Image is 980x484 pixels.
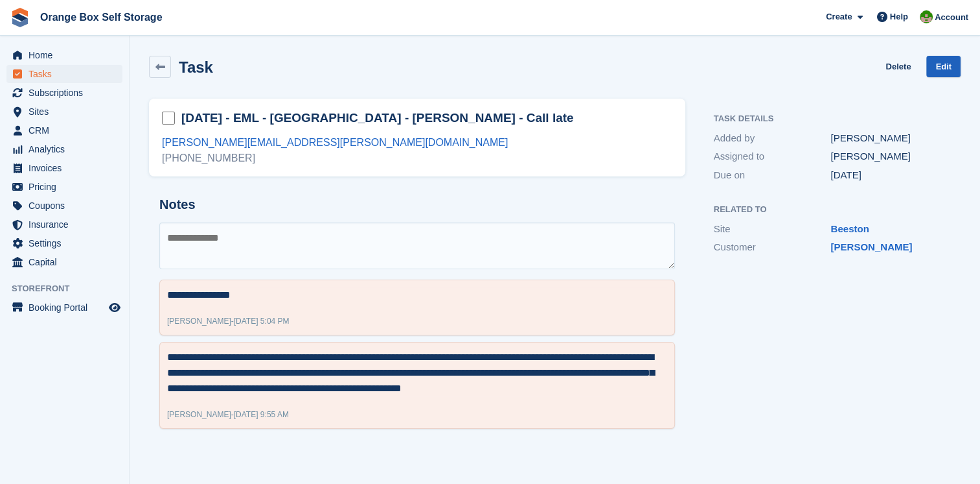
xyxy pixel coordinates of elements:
[10,8,30,27] img: stora-icon-8386f47178a22dfd0bd8f6a31ec36ba5ce8667c1dd55bd0f319d3a0aa187defe.svg
[28,253,106,271] span: Capital
[6,298,122,317] a: menu
[28,159,106,177] span: Invoices
[6,234,122,252] a: menu
[6,197,122,215] a: menu
[6,178,122,196] a: menu
[181,110,574,127] h2: [DATE] - EML - [GEOGRAPHIC_DATA] - [PERSON_NAME] - Call late
[714,222,831,237] div: Site
[830,131,948,146] div: [PERSON_NAME]
[167,315,290,327] div: -
[830,223,869,234] a: Beeston
[162,151,672,166] div: [PHONE_NUMBER]
[935,11,968,24] span: Account
[28,215,106,234] span: Insurance
[167,409,289,420] div: -
[6,215,122,234] a: menu
[159,197,675,212] h2: Notes
[714,168,831,183] div: Due on
[162,137,508,148] a: [PERSON_NAME][EMAIL_ADDRESS][PERSON_NAME][DOMAIN_NAME]
[714,149,831,164] div: Assigned to
[6,159,122,177] a: menu
[6,253,122,271] a: menu
[714,131,831,146] div: Added by
[714,114,948,124] h2: Task Details
[234,410,289,419] span: [DATE] 9:55 AM
[167,410,231,419] span: [PERSON_NAME]
[167,317,231,326] span: [PERSON_NAME]
[107,300,122,315] a: Preview store
[28,121,106,139] span: CRM
[885,56,911,77] a: Delete
[920,10,933,23] img: Eric Smith
[6,65,122,83] a: menu
[28,46,106,64] span: Home
[28,65,106,83] span: Tasks
[714,240,831,255] div: Customer
[826,10,852,23] span: Create
[6,46,122,64] a: menu
[6,121,122,139] a: menu
[28,140,106,158] span: Analytics
[28,103,106,121] span: Sites
[830,241,912,252] a: [PERSON_NAME]
[830,168,948,183] div: [DATE]
[6,84,122,102] a: menu
[28,234,106,252] span: Settings
[12,282,129,295] span: Storefront
[28,178,106,196] span: Pricing
[890,10,908,23] span: Help
[714,205,948,215] h2: Related to
[234,317,290,326] span: [DATE] 5:04 PM
[28,298,106,317] span: Booking Portal
[35,6,168,28] a: Orange Box Self Storage
[6,140,122,158] a: menu
[830,149,948,164] div: [PERSON_NAME]
[926,56,961,77] a: Edit
[179,58,213,76] h2: Task
[28,84,106,102] span: Subscriptions
[28,197,106,215] span: Coupons
[6,103,122,121] a: menu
